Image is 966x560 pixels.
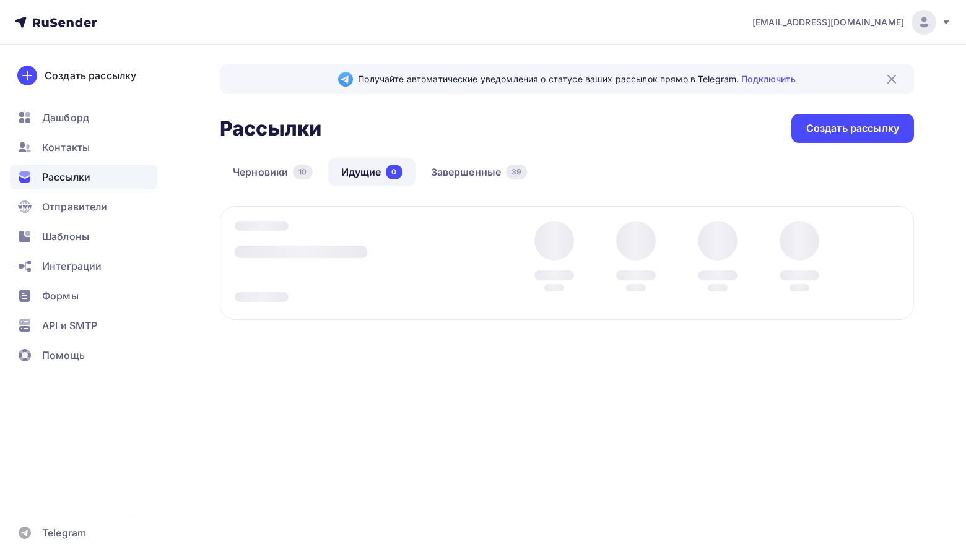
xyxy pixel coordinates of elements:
span: Помощь [42,348,85,363]
span: Формы [42,288,79,303]
span: Отправители [42,199,108,214]
h2: Рассылки [220,116,321,141]
div: Создать рассылку [45,68,136,83]
span: Получайте автоматические уведомления о статусе ваших рассылок прямо в Telegram. [358,73,795,85]
div: Создать рассылку [806,121,899,136]
a: Завершенные39 [418,158,541,186]
span: Интеграции [42,259,102,274]
a: Дашборд [10,105,157,130]
span: [EMAIL_ADDRESS][DOMAIN_NAME] [752,16,904,28]
a: [EMAIL_ADDRESS][DOMAIN_NAME] [752,10,951,35]
div: 0 [386,165,402,179]
a: Рассылки [10,165,157,189]
span: Дашборд [42,110,89,125]
span: Рассылки [42,170,90,184]
a: Формы [10,283,157,308]
a: Идущие0 [328,158,416,186]
a: Контакты [10,135,157,160]
a: Черновики10 [220,158,326,186]
a: Подключить [741,74,795,84]
span: Контакты [42,140,90,155]
div: 39 [506,165,527,179]
span: Telegram [42,525,86,540]
div: 10 [293,165,312,179]
a: Шаблоны [10,224,157,249]
span: Шаблоны [42,229,89,244]
a: Отправители [10,194,157,219]
img: Telegram [338,72,353,87]
span: API и SMTP [42,318,97,333]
